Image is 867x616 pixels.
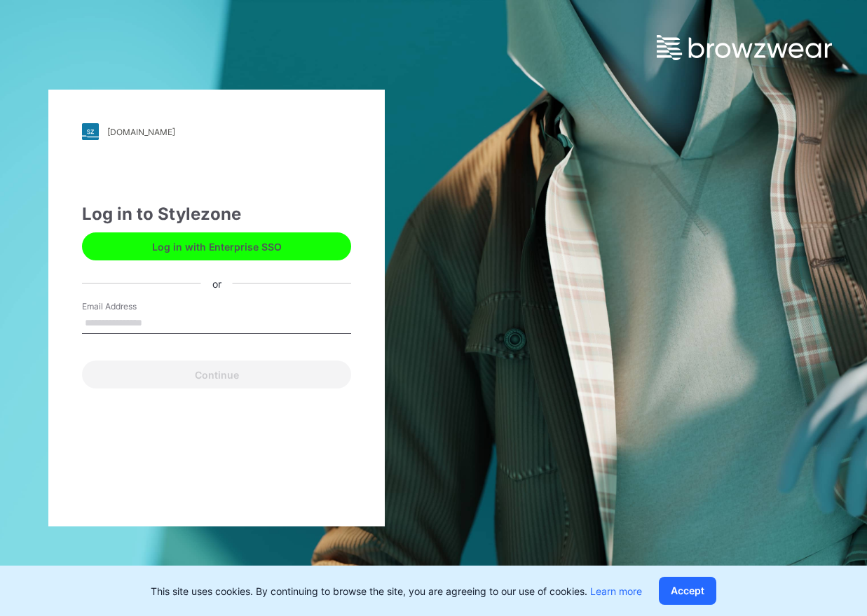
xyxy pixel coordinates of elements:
[657,35,832,60] img: browzwear-logo.e42bd6dac1945053ebaf764b6aa21510.svg
[82,232,351,260] button: Log in with Enterprise SSO
[82,300,180,313] label: Email Address
[82,202,351,227] div: Log in to Stylezone
[82,123,351,140] a: [DOMAIN_NAME]
[201,276,233,290] div: or
[82,123,99,140] img: stylezone-logo.562084cfcfab977791bfbf7441f1a819.svg
[107,127,175,137] div: [DOMAIN_NAME]
[659,577,716,605] button: Accept
[590,585,642,597] a: Learn more
[151,584,642,598] p: This site uses cookies. By continuing to browse the site, you are agreeing to our use of cookies.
